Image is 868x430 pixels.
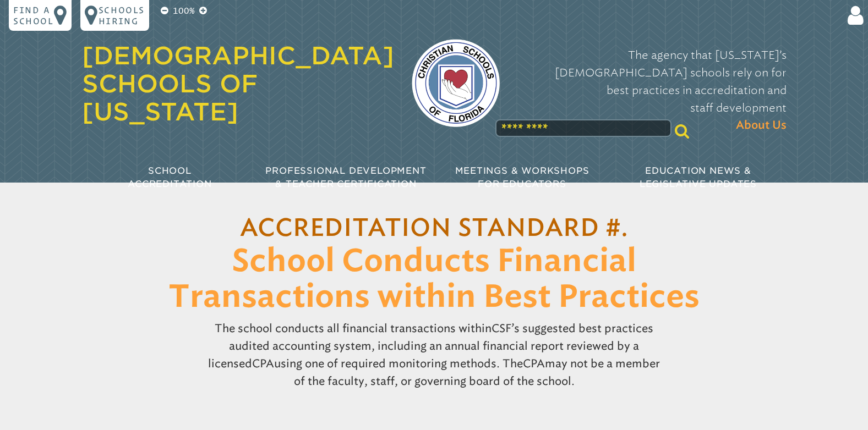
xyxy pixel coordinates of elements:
p: 100% [171,4,197,18]
p: The school conducts all financial transactions within ’s suggested best practices audited account... [203,315,665,394]
a: [DEMOGRAPHIC_DATA] Schools of [US_STATE] [82,41,394,126]
span: CPA [523,357,545,370]
span: Professional Development & Teacher Certification [265,166,426,189]
p: Find a school [13,4,54,26]
p: The agency that [US_STATE]’s [DEMOGRAPHIC_DATA] schools rely on for best practices in accreditati... [517,46,787,134]
img: csf-logo-web-colors.png [412,39,500,127]
span: Meetings & Workshops for Educators [455,166,589,189]
span: School Conducts Financial Transactions within Best Practices [168,246,700,312]
p: Schools Hiring [99,4,145,26]
span: About Us [736,117,787,134]
a: Accreditation Standard #. [240,217,629,241]
span: Education News & Legislative Updates [640,166,757,189]
span: School Accreditation [128,166,211,189]
span: CSF [492,322,511,335]
span: CPA [252,357,274,370]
